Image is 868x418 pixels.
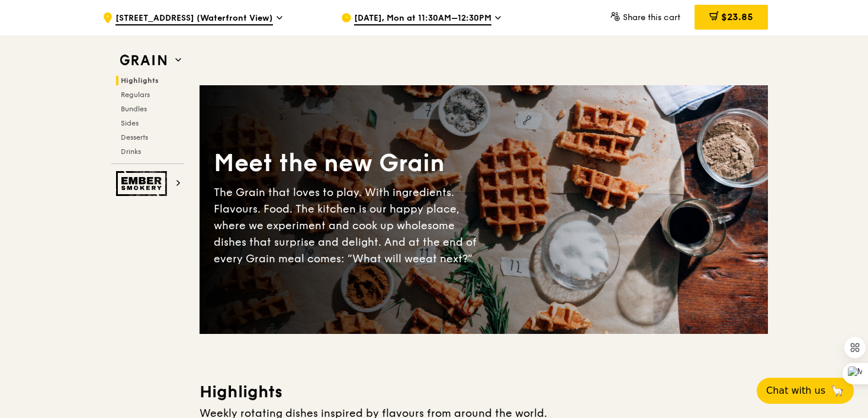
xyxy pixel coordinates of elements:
span: Sides [121,119,139,127]
span: Drinks [121,147,141,156]
span: [STREET_ADDRESS] (Waterfront View) [115,12,273,25]
span: eat next?” [419,252,472,265]
img: Ember Smokery web logo [116,171,171,196]
span: Regulars [121,91,150,99]
span: [DATE], Mon at 11:30AM–12:30PM [354,12,491,25]
img: Grain web logo [116,50,171,71]
span: Highlights [121,76,159,85]
span: Share this cart [623,12,680,22]
button: Chat with us🦙 [757,378,854,404]
span: 🦙 [830,384,844,398]
h3: Highlights [200,381,768,403]
div: Meet the new Grain [214,147,484,179]
span: $23.85 [721,11,753,22]
span: Chat with us [766,384,825,398]
span: Bundles [121,105,147,113]
div: The Grain that loves to play. With ingredients. Flavours. Food. The kitchen is our happy place, w... [214,184,484,267]
span: Desserts [121,133,148,142]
